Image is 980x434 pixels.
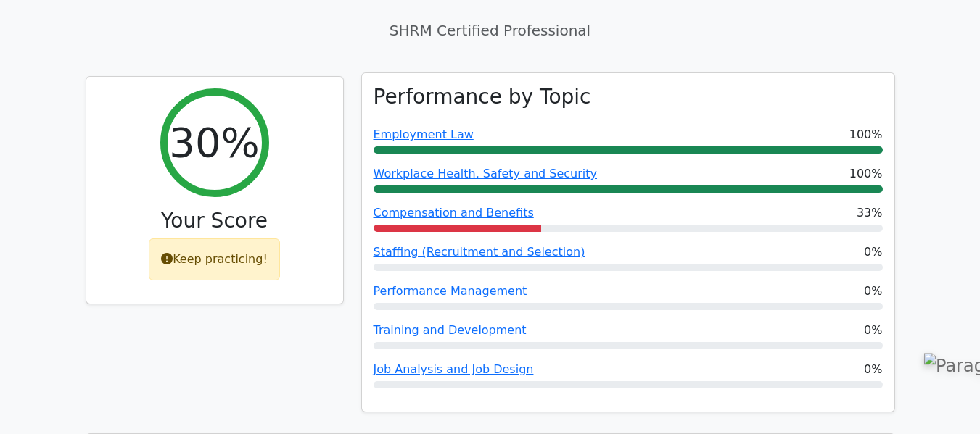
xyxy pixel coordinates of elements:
div: Keep practicing! [149,238,280,280]
a: Training and Development [374,323,527,337]
h3: Performance by Topic [374,85,591,109]
p: SHRM Certified Professional [86,20,895,41]
span: 0% [864,322,882,339]
h3: Your Score [98,209,332,233]
a: Compensation and Benefits [374,206,534,220]
h2: 30% [169,118,259,167]
a: Staffing (Recruitment and Selection) [374,245,585,259]
span: 0% [864,283,882,300]
a: Workplace Health, Safety and Security [374,167,598,180]
span: 33% [857,204,883,222]
span: 0% [864,361,882,378]
span: 100% [849,165,883,183]
span: 100% [849,126,883,143]
span: 0% [864,243,882,261]
a: Job Analysis and Job Design [374,362,534,376]
a: Performance Management [374,284,527,298]
a: Employment Law [374,128,474,141]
